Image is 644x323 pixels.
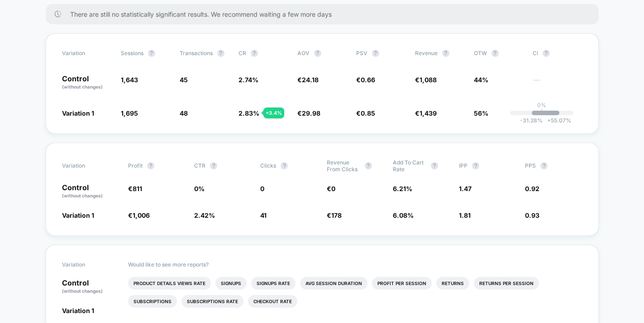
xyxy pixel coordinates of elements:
[148,50,155,57] button: ?
[372,277,432,290] li: Profit Per Session
[239,50,246,56] span: CR
[62,75,112,90] p: Control
[393,211,414,219] span: 6.08 %
[263,108,284,118] div: + 3.4 %
[62,84,103,89] span: (without changes)
[128,295,177,308] li: Subscriptions
[62,211,94,219] span: Variation 1
[356,109,375,117] span: €
[239,76,258,84] span: 2.74 %
[525,185,539,192] span: 0.92
[194,185,205,192] span: 0 %
[70,10,581,18] span: There are still no statistically significant results. We recommend waiting a few more days
[393,159,426,173] span: Add To Cart Rate
[459,185,472,192] span: 1.47
[474,50,524,57] span: OTW
[217,50,224,57] button: ?
[533,77,582,90] span: ---
[260,162,276,169] span: Clicks
[300,277,367,290] li: Avg Session Duration
[62,261,112,268] span: Variation
[525,211,539,219] span: 0.93
[210,162,217,169] button: ?
[128,277,211,290] li: Product Details Views Rate
[260,185,264,192] span: 0
[472,162,479,169] button: ?
[420,76,437,84] span: 1,088
[297,109,320,117] span: €
[361,76,375,84] span: 0.66
[356,76,375,84] span: €
[194,211,215,219] span: 2.42 %
[327,159,360,173] span: Revenue From Clicks
[365,162,372,169] button: ?
[491,50,499,57] button: ?
[62,307,94,314] span: Variation 1
[121,50,143,56] span: Sessions
[543,50,550,57] button: ?
[302,109,320,117] span: 29.98
[459,162,467,169] span: IPP
[128,185,142,192] span: €
[331,185,335,192] span: 0
[436,277,469,290] li: Returns
[372,50,379,57] button: ?
[459,211,471,219] span: 1.81
[361,109,375,117] span: 0.85
[251,277,296,290] li: Signups Rate
[281,162,288,169] button: ?
[248,295,297,308] li: Checkout Rate
[121,109,138,117] span: 1,695
[393,185,412,192] span: 6.21 %
[331,211,342,219] span: 178
[541,108,543,115] p: |
[314,50,321,57] button: ?
[302,76,319,84] span: 24.18
[62,50,112,57] span: Variation
[356,50,367,56] span: PSV
[537,102,546,108] p: 0%
[180,50,213,56] span: Transactions
[62,159,112,173] span: Variation
[525,162,536,169] span: PPS
[147,162,154,169] button: ?
[474,76,488,84] span: 44%
[520,117,543,124] span: -31.28 %
[297,76,319,84] span: €
[128,211,150,219] span: €
[121,76,138,84] span: 1,643
[415,76,437,84] span: €
[540,162,548,169] button: ?
[180,76,188,84] span: 45
[420,109,437,117] span: 1,439
[181,295,243,308] li: Subscriptions Rate
[543,117,571,124] span: 55.07 %
[194,162,205,169] span: CTR
[62,193,103,198] span: (without changes)
[133,211,150,219] span: 1,006
[547,117,551,124] span: +
[128,261,582,268] p: Would like to see more reports?
[533,50,582,57] span: CI
[62,288,103,294] span: (without changes)
[180,109,188,117] span: 48
[442,50,449,57] button: ?
[474,109,488,117] span: 56%
[251,50,258,57] button: ?
[260,211,267,219] span: 41
[239,109,259,117] span: 2.83 %
[415,50,438,56] span: Revenue
[474,277,539,290] li: Returns Per Session
[215,277,247,290] li: Signups
[62,109,94,117] span: Variation 1
[297,50,310,56] span: AOV
[327,185,335,192] span: €
[327,211,342,219] span: €
[415,109,437,117] span: €
[62,279,119,295] p: Control
[431,162,438,169] button: ?
[133,185,142,192] span: 811
[62,184,119,199] p: Control
[128,162,143,169] span: Profit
